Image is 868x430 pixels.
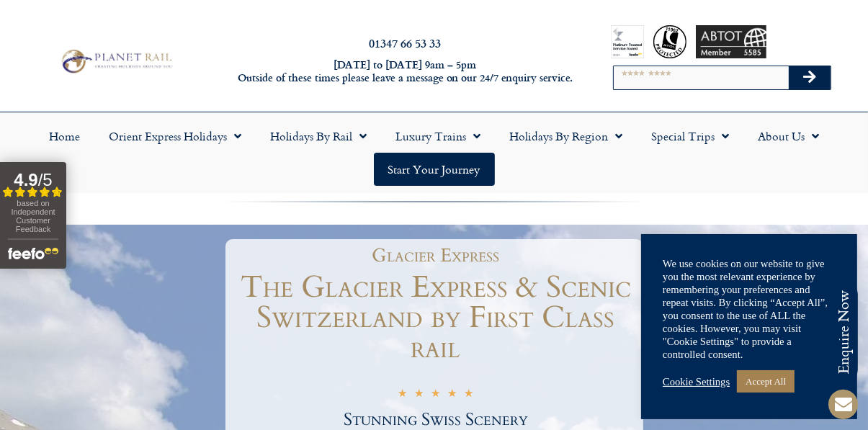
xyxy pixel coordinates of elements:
[229,272,643,363] h1: The Glacier Express & Scenic Switzerland by First Class rail
[637,120,743,153] a: Special Trips
[663,257,836,361] div: We use cookies on our website to give you the most relevant experience by remembering your prefer...
[398,388,408,402] i: ★
[236,246,636,265] h1: Glacier Express
[381,120,495,153] a: Luxury Trains
[431,388,441,402] i: ★
[35,120,94,153] a: Home
[465,388,474,402] i: ★
[789,66,831,89] button: Search
[256,120,381,153] a: Holidays by Rail
[737,370,795,393] a: Accept All
[415,388,424,402] i: ★
[663,375,730,388] a: Cookie Settings
[743,120,833,153] a: About Us
[369,35,441,51] a: 01347 66 53 33
[94,120,256,153] a: Orient Express Holidays
[229,411,643,429] h2: Stunning Swiss Scenery
[374,153,495,186] a: Start your Journey
[495,120,637,153] a: Holidays by Region
[448,388,457,402] i: ★
[7,120,861,186] nav: Menu
[398,387,474,402] div: 5/5
[57,47,175,76] img: Planet Rail Train Holidays Logo
[235,58,575,85] h6: [DATE] to [DATE] 9am – 5pm Outside of these times please leave a message on our 24/7 enquiry serv...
